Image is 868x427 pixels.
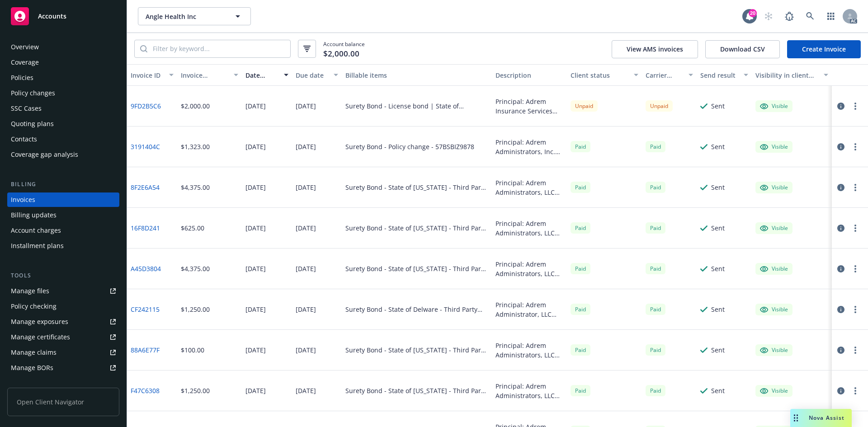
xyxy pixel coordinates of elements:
a: Manage exposures [7,314,119,329]
div: Description [495,70,563,80]
a: CF242115 [131,305,160,314]
div: [DATE] [245,345,266,355]
div: Paid [646,385,665,396]
button: Visibility in client dash [752,64,832,86]
div: Paid [646,344,665,356]
button: Invoice amount [177,64,242,86]
div: Surety Bond - State of [US_STATE] - Third Party Administrator Bond - 1106016 [345,386,488,395]
div: Sent [711,386,725,395]
div: [DATE] [296,305,316,314]
a: Search [801,7,819,25]
div: [DATE] [245,101,266,111]
div: Paid [571,182,590,193]
div: Sent [711,264,725,273]
a: Manage certificates [7,330,119,344]
a: Coverage [7,55,119,70]
a: F47C6308 [131,386,160,395]
div: Policy changes [11,86,55,100]
span: Open Client Navigator [7,388,119,416]
div: Principal: Adrem Administrators, LLC Obligee: State of [US_STATE] Bond Amount: $100,000 Third Par... [495,381,563,400]
div: Billing [7,180,119,189]
div: Overview [11,40,39,54]
div: Surety Bond - State of [US_STATE] - Third Party Administrator - 1106023 [345,183,488,192]
div: [DATE] [245,305,266,314]
div: Principal: Adrem Administrators, LLC Obligee: State of [US_STATE] Bond Amount: $350,000 Descripti... [495,259,563,278]
button: Date issued [242,64,292,86]
div: Visible [760,143,788,151]
div: Invoice ID [131,70,164,80]
div: Paid [571,263,590,274]
div: Visibility in client dash [755,70,818,80]
div: $1,323.00 [181,142,210,151]
button: Due date [292,64,342,86]
a: 16F8D241 [131,223,160,233]
a: 8F2E6A54 [131,183,160,192]
div: Coverage gap analysis [11,147,78,162]
a: Invoices [7,192,119,207]
button: Description [492,64,567,86]
div: Sent [711,223,725,233]
span: Paid [646,263,665,274]
div: Principal: Adrem Administrator, LLC Obligee: State of [US_STATE] Bond Amount: $100,000 Descriptio... [495,300,563,319]
a: Manage BORs [7,361,119,375]
div: Sent [711,101,725,111]
div: Sent [711,345,725,355]
div: Client status [571,70,628,80]
span: Paid [646,304,665,315]
button: Invoice ID [127,64,177,86]
div: Surety Bond - Policy change - 57BSBIZ9878 [345,142,474,151]
a: 3191404C [131,142,160,151]
span: Angle Health Inc [146,12,224,21]
button: View AMS invoices [612,40,698,58]
div: $4,375.00 [181,183,210,192]
div: [DATE] [245,183,266,192]
svg: Search [140,45,147,52]
a: Start snowing [759,7,778,25]
button: Send result [697,64,752,86]
div: [DATE] [296,183,316,192]
div: Principal: Adrem Administrators, LLC Obligee: State of [US_STATE] Bond Amount: $5,000 Third Party... [495,341,563,360]
div: Visible [760,346,788,354]
div: Manage files [11,284,49,298]
span: Paid [571,222,590,234]
div: Account charges [11,223,61,238]
div: Due date [296,70,329,80]
div: Summary of insurance [11,376,80,390]
div: Quoting plans [11,117,54,131]
div: 20 [749,9,757,17]
div: Paid [571,385,590,396]
div: Sent [711,142,725,151]
div: Paid [646,222,665,234]
div: Contacts [11,132,37,146]
div: Paid [646,182,665,193]
div: Manage claims [11,345,57,360]
button: Download CSV [705,40,780,58]
div: [DATE] [245,386,266,395]
div: Paid [571,344,590,356]
div: Principal: Adrem Administrators, LLC Obligee: State of [US_STATE] Bond Amount: $350,000.00 Third ... [495,178,563,197]
div: [DATE] [296,223,316,233]
div: Sent [711,183,725,192]
div: Paid [571,304,590,315]
a: 88A6E77F [131,345,160,355]
a: Create Invoice [787,40,861,58]
button: Angle Health Inc [138,7,251,25]
span: Paid [571,141,590,152]
div: Surety Bond - State of Delware - Third Party Administrator Bond - 1106020 [345,305,488,314]
input: Filter by keyword... [147,40,290,57]
div: Principal: Adrem Insurance Services LLC Obligee: [US_STATE] Department of Insurance Bond Amount: ... [495,97,563,116]
div: Send result [700,70,738,80]
span: Accounts [38,13,66,20]
button: Client status [567,64,642,86]
a: Report a Bug [780,7,798,25]
a: Manage files [7,284,119,298]
div: Sent [711,305,725,314]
